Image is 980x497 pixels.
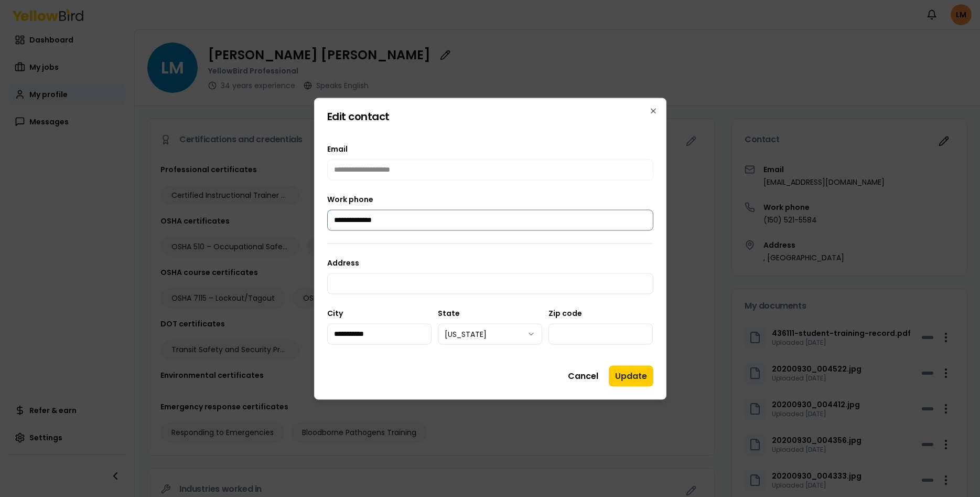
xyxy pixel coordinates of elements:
button: Cancel [562,365,605,386]
label: City [327,308,343,318]
label: Work phone [327,194,373,204]
button: Update [609,365,653,386]
label: State [438,308,460,318]
span: Email [327,143,348,154]
label: Zip code [548,308,582,318]
label: Address [327,257,359,268]
h2: Edit contact [327,111,653,121]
